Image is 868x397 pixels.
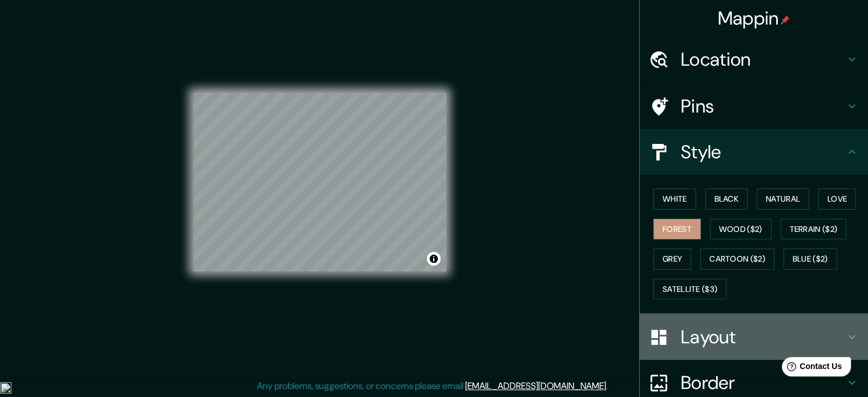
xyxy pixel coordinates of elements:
[653,219,701,240] button: Forest
[609,379,612,393] div: .
[193,93,446,271] canvas: Map
[465,380,606,392] a: [EMAIL_ADDRESS][DOMAIN_NAME]
[757,189,809,210] button: Natural
[653,248,691,270] button: Grey
[710,219,772,240] button: Wood ($2)
[653,279,726,300] button: Satellite ($3)
[766,352,855,384] iframe: Help widget launcher
[681,326,845,348] h4: Layout
[681,371,845,394] h4: Border
[640,37,868,82] div: Location
[818,189,856,210] button: Love
[427,252,441,266] button: Toggle attribution
[653,189,696,210] button: White
[640,314,868,360] div: Layout
[705,189,748,210] button: Black
[681,141,845,163] h4: Style
[700,248,774,270] button: Cartoon ($2)
[257,379,608,393] p: Any problems, suggestions, or concerns please email .
[784,248,837,270] button: Blue ($2)
[640,83,868,129] div: Pins
[681,95,845,118] h4: Pins
[681,48,845,71] h4: Location
[781,15,790,25] img: pin-icon.png
[608,379,609,393] div: .
[718,7,790,30] h4: Mappin
[781,219,847,240] button: Terrain ($2)
[640,129,868,175] div: Style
